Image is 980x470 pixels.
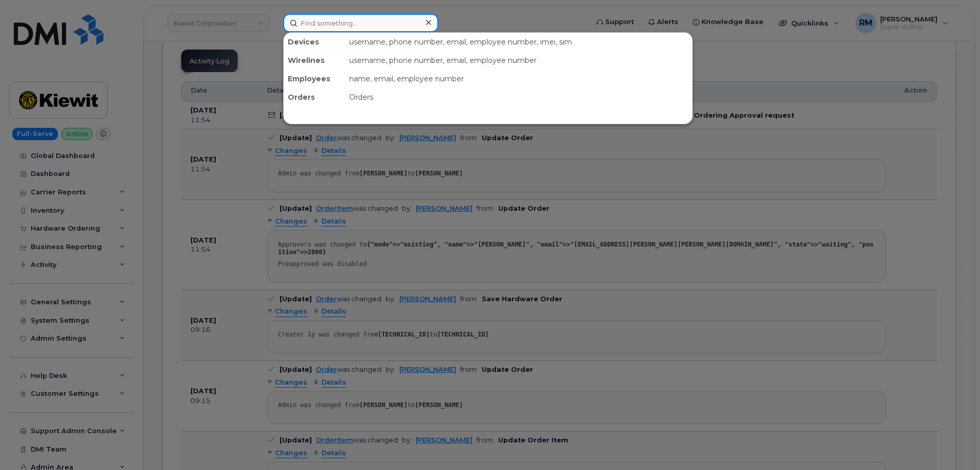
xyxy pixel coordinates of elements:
iframe: Messenger Launcher [935,426,972,462]
div: username, phone number, email, employee number, imei, sim [345,33,692,51]
div: name, email, employee number [345,70,692,88]
input: Find something... [283,14,438,32]
div: Orders [345,88,692,106]
div: Devices [284,33,345,51]
div: Wirelines [284,51,345,70]
div: Employees [284,70,345,88]
div: Orders [284,88,345,106]
div: username, phone number, email, employee number [345,51,692,70]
